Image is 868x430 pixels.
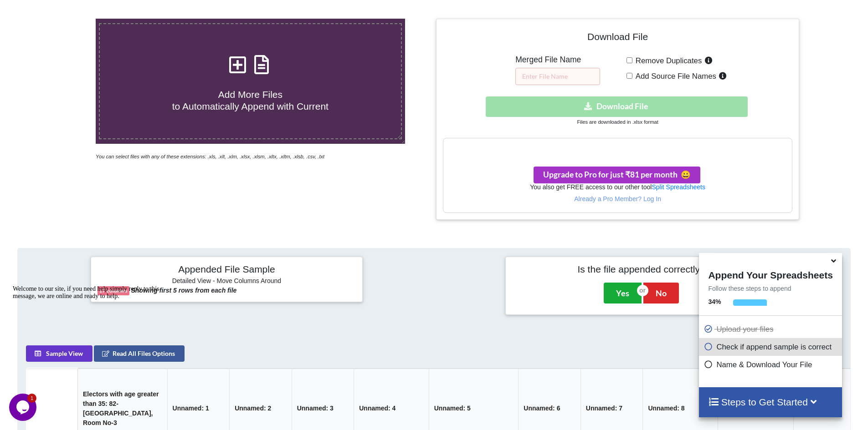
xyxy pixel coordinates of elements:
[443,194,791,203] p: Already a Pro Member? Log In
[704,341,839,353] p: Check if append sample is correct
[98,263,356,276] h4: Appended File Sample
[577,119,658,125] small: Files are downloaded in .xlsx format
[699,284,842,293] p: Follow these steps to append
[704,359,839,370] p: Name & Download Your File
[704,324,839,335] p: Upload your files
[172,89,329,111] span: Add More Files to Automatically Append with Current
[652,183,705,191] a: Split Spreadsheets
[98,277,356,286] h6: Detailed View - Move Columns Around
[96,154,324,159] i: You can select files with any of these extensions: .xls, .xlt, .xlm, .xlsx, .xlsm, .xltx, .xltm, ...
[512,263,770,275] h4: Is the file appended correctly?
[515,68,600,85] input: Enter File Name
[9,394,38,421] iframe: chat widget
[4,4,168,18] div: Welcome to our site, if you need help simply reply to this message, we are online and ready to help.
[131,287,237,294] b: Showing first 5 rows from each file
[678,170,691,179] span: smile
[4,4,150,18] span: Welcome to our site, if you need help simply reply to this message, we are online and ready to help.
[543,170,691,179] span: Upgrade to Pro for just ₹81 per month
[643,283,679,304] button: No
[9,282,173,389] iframe: chat widget
[534,167,700,183] button: Upgrade to Pro for just ₹81 per monthsmile
[708,298,721,305] b: 34 %
[604,283,642,304] button: Yes
[632,56,702,65] span: Remove Duplicates
[632,72,716,81] span: Add Source File Names
[699,267,842,281] h4: Append Your Spreadsheets
[443,143,791,153] h3: Your files are more than 1 MB
[515,55,600,65] h5: Merged File Name
[443,25,792,51] h4: Download File
[443,183,791,191] h6: You also get FREE access to our other tool
[708,396,832,408] h4: Steps to Get Started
